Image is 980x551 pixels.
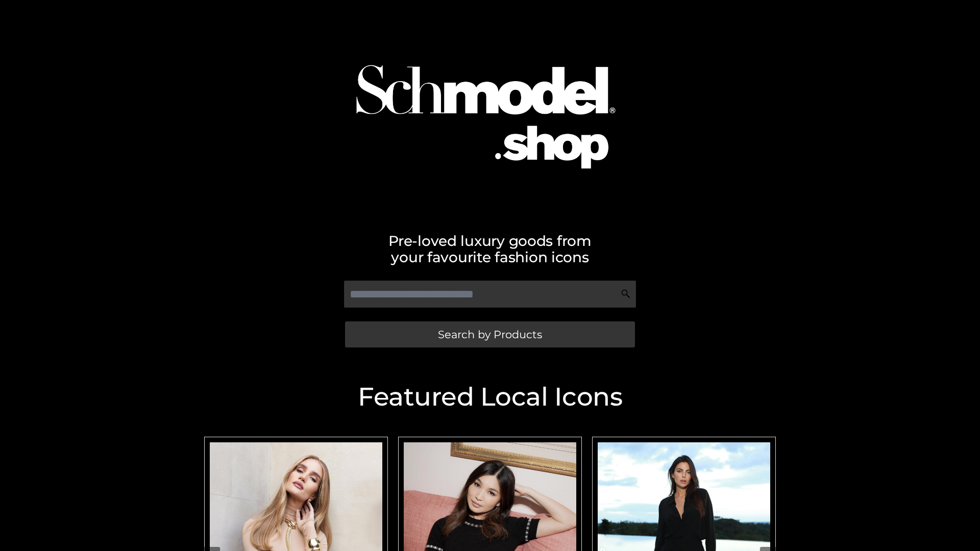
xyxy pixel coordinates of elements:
h2: Featured Local Icons​ [199,384,781,410]
span: Search by Products [438,329,542,340]
h2: Pre-loved luxury goods from your favourite fashion icons [199,233,781,265]
a: Search by Products [345,321,635,347]
img: Search Icon [621,289,631,299]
